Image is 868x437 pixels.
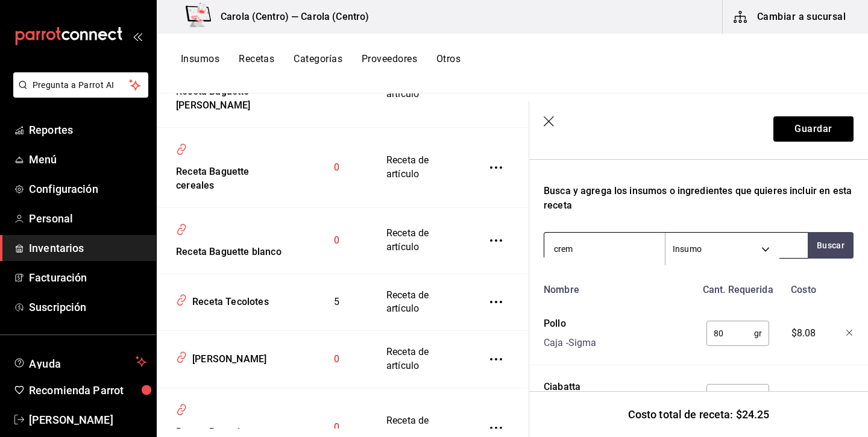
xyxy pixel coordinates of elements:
[29,354,131,369] span: Ayuda
[544,336,596,350] div: Caja - Sigma
[29,299,146,315] span: Suscripción
[436,53,461,74] button: Otros
[334,421,339,433] span: 0
[334,353,339,365] span: 0
[544,380,635,394] div: Ciabatta
[791,326,816,341] span: $8.08
[29,210,146,227] span: Personal
[775,278,828,297] div: Costo
[29,181,146,197] span: Configuración
[8,87,148,100] a: Pregunta a Parrot AI
[706,385,748,409] input: 0
[181,53,219,74] button: Insumos
[13,72,148,98] button: Pregunta a Parrot AI
[294,53,342,74] button: Categorías
[334,234,339,246] span: 0
[529,391,868,437] div: Costo total de receta: $24.25
[808,232,854,259] button: Buscar
[665,233,779,265] div: Insumo
[29,382,146,398] span: Recomienda Parrot
[29,122,146,138] span: Reportes
[29,151,146,168] span: Menú
[372,128,468,208] td: Receta de artículo
[706,321,769,346] div: gr
[181,53,461,74] div: navigation tabs
[33,79,130,92] span: Pregunta a Parrot AI
[29,269,146,286] span: Facturación
[133,31,142,41] button: open_drawer_menu
[29,240,146,256] span: Inventarios
[187,291,269,309] div: Receta Tecolotes
[187,348,266,366] div: [PERSON_NAME]
[372,331,468,388] td: Receta de artículo
[791,389,816,404] span: $2.01
[706,321,754,345] input: 0
[773,116,854,142] button: Guardar
[544,236,665,262] input: Buscar insumo
[171,241,281,259] div: Receta Baguette blanco
[171,80,286,113] div: Receta Baguette [PERSON_NAME]
[29,412,146,428] span: [PERSON_NAME]
[334,296,339,307] span: 5
[372,274,468,331] td: Receta de artículo
[239,53,274,74] button: Recetas
[171,160,286,193] div: Receta Baguette cereales
[211,10,369,24] h3: Carola (Centro) — Carola (Centro)
[362,53,417,74] button: Proveedores
[334,162,339,173] span: 0
[696,278,775,297] div: Cant. Requerida
[544,316,596,331] div: Pollo
[544,184,854,213] div: Busca y agrega los insumos o ingredientes que quieres incluir en esta receta
[372,207,468,274] td: Receta de artículo
[539,278,696,297] div: Nombre
[706,384,769,409] div: pza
